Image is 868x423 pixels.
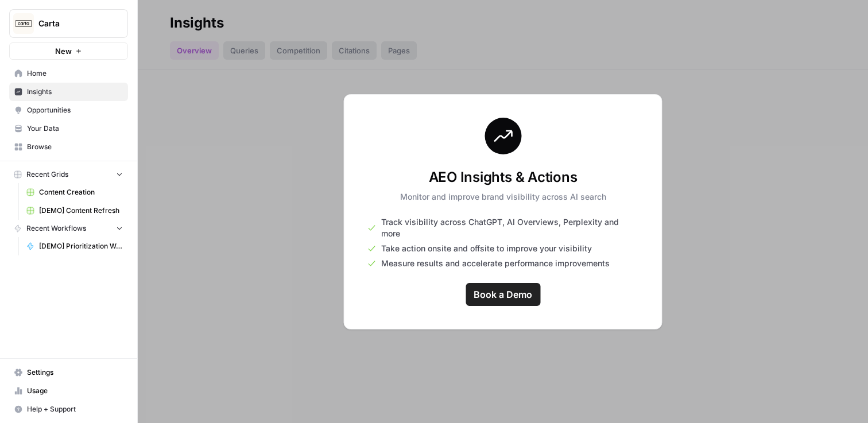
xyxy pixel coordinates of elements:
[9,138,128,156] a: Browse
[9,83,128,101] a: Insights
[9,363,128,382] a: Settings
[9,42,128,60] button: New
[39,187,123,197] span: Content Creation
[27,87,123,97] span: Insights
[381,258,610,269] span: Measure results and accelerate performance improvements
[21,201,128,220] a: [DEMO] Content Refresh
[26,169,68,180] span: Recent Grids
[381,216,639,239] span: Track visibility across ChatGPT, AI Overviews, Perplexity and more
[9,220,128,237] button: Recent Workflows
[9,9,128,38] button: Workspace: Carta
[9,101,128,119] a: Opportunities
[21,237,128,255] a: [DEMO] Prioritization Workflow for creation
[27,386,123,396] span: Usage
[27,367,123,378] span: Settings
[9,119,128,138] a: Your Data
[27,142,123,152] span: Browse
[474,288,532,301] span: Book a Demo
[13,13,34,34] img: Carta Logo
[27,105,123,115] span: Opportunities
[9,166,128,183] button: Recent Grids
[55,45,72,57] span: New
[9,400,128,418] button: Help + Support
[27,404,123,414] span: Help + Support
[27,68,123,79] span: Home
[400,168,606,187] h3: AEO Insights & Actions
[38,18,108,29] span: Carta
[39,205,123,216] span: [DEMO] Content Refresh
[26,223,86,234] span: Recent Workflows
[9,382,128,400] a: Usage
[381,243,592,254] span: Take action onsite and offsite to improve your visibility
[9,64,128,83] a: Home
[39,241,123,251] span: [DEMO] Prioritization Workflow for creation
[21,183,128,201] a: Content Creation
[27,123,123,134] span: Your Data
[400,191,606,203] p: Monitor and improve brand visibility across AI search
[466,283,540,306] a: Book a Demo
